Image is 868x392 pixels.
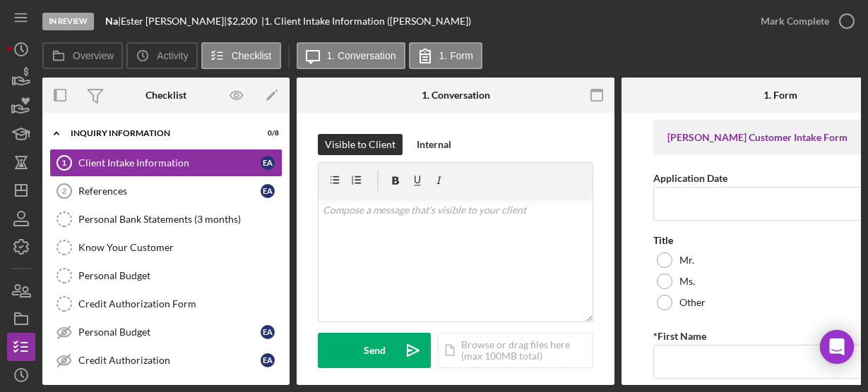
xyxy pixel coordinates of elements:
div: Personal Bank Statements (3 months) [78,214,282,225]
div: Checklist [145,90,186,101]
div: Know Your Customer [78,242,282,253]
button: Visible to Client [318,134,403,155]
tspan: 1 [62,159,66,167]
a: Credit AuthorizationEA [49,346,283,374]
div: E A [261,325,275,339]
button: 1. Form [409,42,482,69]
button: Checklist [201,42,281,69]
a: 1Client Intake InformationEA [49,149,283,177]
div: Internal [417,134,451,155]
div: Personal Budget [78,326,261,338]
tspan: 2 [62,187,66,195]
span: $2,200 [227,15,257,27]
div: | 1. Client Intake Information ([PERSON_NAME]) [261,16,471,27]
button: Send [318,333,431,368]
button: Activity [126,42,197,69]
button: Internal [410,134,458,155]
a: Personal BudgetEA [49,318,283,346]
label: Mr. [679,255,694,266]
label: 1. Conversation [327,50,396,61]
a: 2ReferencesEA [49,177,283,205]
div: Mark Complete [761,7,829,35]
div: Credit Authorization Form [78,298,282,310]
label: Ms. [679,276,695,287]
label: 1. Form [439,50,473,61]
div: Client Intake Information [78,157,261,169]
label: *First Name [653,330,706,342]
div: In Review [42,13,94,30]
b: Na [105,15,118,27]
a: Personal Budget [49,262,283,290]
div: Inquiry Information [71,129,244,137]
div: Send [364,333,386,368]
label: Checklist [232,50,272,61]
div: Open Intercom Messenger [820,330,854,364]
button: 1. Conversation [297,42,405,69]
div: | [105,16,121,27]
div: Ester [PERSON_NAME] | [121,16,227,27]
button: Overview [42,42,123,69]
label: Overview [73,50,114,61]
div: E A [261,156,275,170]
button: Mark Complete [747,7,861,35]
div: 0 / 8 [254,129,279,137]
label: Activity [157,50,188,61]
a: Know Your Customer [49,233,283,262]
a: Personal Bank Statements (3 months) [49,205,283,233]
div: Visible to Client [325,134,396,155]
div: 1. Conversation [422,90,490,101]
div: Personal Budget [78,270,282,281]
a: Credit Authorization Form [49,290,283,318]
div: 1. Form [763,90,797,101]
div: E A [261,184,275,198]
div: Credit Authorization [78,355,261,366]
label: Application Date [653,172,727,184]
label: Other [679,297,706,308]
div: E A [261,353,275,367]
div: References [78,185,261,197]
